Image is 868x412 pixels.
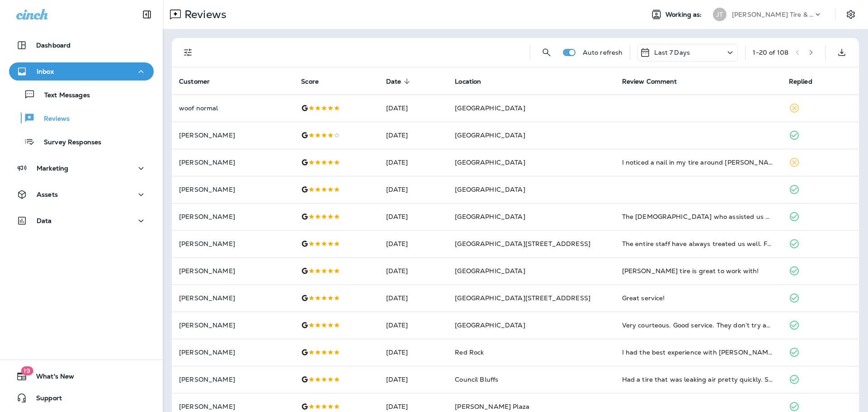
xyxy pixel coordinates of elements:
td: [DATE] [379,122,448,149]
td: [DATE] [379,149,448,176]
button: Collapse Sidebar [134,5,160,24]
button: Search Reviews [538,43,556,62]
td: [DATE] [379,312,448,339]
span: [GEOGRAPHIC_DATA] [455,213,525,221]
span: What's New [27,373,74,384]
span: [GEOGRAPHIC_DATA] [455,267,525,275]
button: Export as CSV [833,43,851,62]
span: [GEOGRAPHIC_DATA][STREET_ADDRESS] [455,240,590,248]
button: Inbox [9,62,154,81]
span: [GEOGRAPHIC_DATA] [455,321,525,329]
div: 1 - 20 of 108 [753,49,788,56]
span: Score [301,77,330,85]
span: Customer [179,77,222,85]
button: Settings [843,6,859,23]
button: Marketing [9,159,154,177]
p: Assets [37,191,58,198]
p: Reviews [35,115,70,123]
span: [GEOGRAPHIC_DATA][STREET_ADDRESS] [455,294,590,302]
button: 19What's New [9,367,154,385]
p: [PERSON_NAME] [179,376,287,383]
td: [DATE] [379,284,448,312]
span: [GEOGRAPHIC_DATA] [455,104,525,112]
div: I noticed a nail in my tire around Jensen's closing time and called and asked if they coupd help ... [622,158,774,167]
span: Replied [789,77,824,85]
span: Review Comment [622,77,689,85]
p: Dashboard [36,42,71,49]
p: [PERSON_NAME] [179,403,287,410]
td: [DATE] [379,257,448,284]
div: Very courteous. Good service. They don’t try and oversell. Appreciate their workmanship! [622,321,774,330]
div: JT [713,8,726,21]
div: The lady who assisted us was extremely helpful and caring, extremely timely and did not waste any... [622,212,774,221]
span: Working as: [665,11,704,19]
p: [PERSON_NAME] [179,294,287,302]
p: [PERSON_NAME] [179,240,287,247]
span: Score [301,78,319,85]
p: [PERSON_NAME] [179,159,287,166]
p: [PERSON_NAME] [179,132,287,139]
span: [GEOGRAPHIC_DATA] [455,185,525,194]
span: [GEOGRAPHIC_DATA] [455,158,525,166]
div: Jensen tire is great to work with! [622,266,774,275]
p: [PERSON_NAME] Tire & Auto [732,11,813,18]
div: Had a tire that was leaking air pretty quickly. Scrambling around to find a place around 430pm. W... [622,375,774,384]
button: Assets [9,185,154,204]
span: Location [455,78,481,85]
button: Survey Responses [9,132,154,151]
div: I had the best experience with Jensen Tire! Their service was amazing and fast, their prices were... [622,348,774,357]
span: [PERSON_NAME] Plaza [455,403,529,411]
td: [DATE] [379,203,448,230]
p: [PERSON_NAME] [179,322,287,329]
span: Support [27,394,62,405]
span: Date [386,77,413,85]
td: [DATE] [379,95,448,122]
button: Reviews [9,109,154,128]
p: woof normal [179,104,287,112]
button: Text Messages [9,85,154,104]
p: [PERSON_NAME] [179,213,287,220]
p: Reviews [181,8,226,21]
p: Text Messages [35,91,90,100]
p: [PERSON_NAME] [179,349,287,356]
button: Dashboard [9,36,154,54]
p: [PERSON_NAME] [179,267,287,275]
p: Data [37,217,52,224]
button: Data [9,212,154,230]
td: [DATE] [379,339,448,366]
p: Auto refresh [583,49,623,56]
p: [PERSON_NAME] [179,186,287,193]
div: The entire staff have always treated us well. Full honest description with various options in lev... [622,239,774,248]
p: Inbox [37,68,54,75]
span: Review Comment [622,78,677,85]
p: Last 7 Days [654,49,690,56]
span: Council Bluffs [455,375,498,384]
td: [DATE] [379,176,448,203]
span: Location [455,77,493,85]
button: Support [9,389,154,407]
td: [DATE] [379,366,448,393]
span: Date [386,78,401,85]
p: Survey Responses [35,138,101,147]
span: Replied [789,78,812,85]
span: [GEOGRAPHIC_DATA] [455,131,525,139]
p: Marketing [37,165,68,172]
span: Red Rock [455,348,484,356]
button: Filters [179,43,197,62]
span: 19 [21,366,33,375]
td: [DATE] [379,230,448,257]
div: Great service! [622,294,774,303]
span: Customer [179,78,210,85]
